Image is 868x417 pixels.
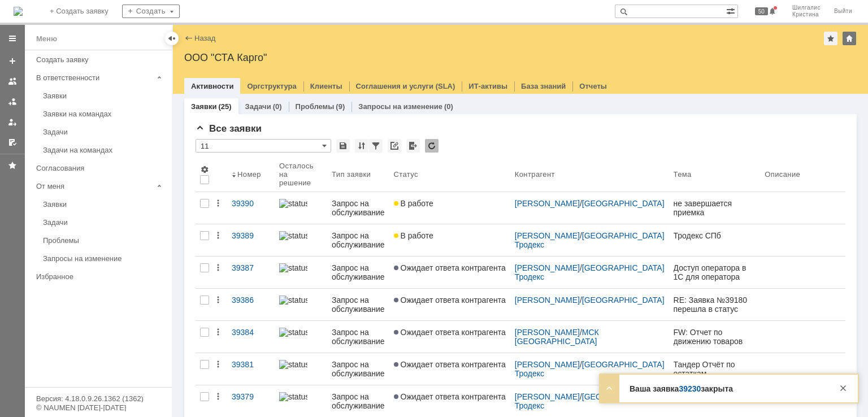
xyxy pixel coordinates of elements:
a: Тандер Отчёт по остаткам [669,353,761,385]
a: statusbar-100 (1).png [275,353,327,385]
div: Заявки [43,200,165,208]
a: Запрос на обслуживание [327,192,389,224]
th: Тип заявки [327,157,389,192]
a: [PERSON_NAME] [515,199,580,208]
a: 39390 [227,192,275,224]
a: Создать заявку [32,51,170,68]
a: [GEOGRAPHIC_DATA] [582,296,665,305]
div: Осталось на решение [279,162,314,187]
span: Настройки [200,165,209,174]
div: Фильтрация... [369,139,383,153]
span: Все заявки [196,123,262,134]
a: МСК [GEOGRAPHIC_DATA] [515,328,601,346]
a: Задачи [245,102,271,111]
div: 39384 [232,328,270,337]
a: Запрос на обслуживание [327,224,389,256]
a: Заявки на командах [38,105,170,123]
a: В работе [389,192,510,224]
div: Версия: 4.18.0.9.26.1362 (1362) [36,395,160,402]
a: [PERSON_NAME] [515,360,580,369]
a: statusbar-100 (1).png [275,289,327,320]
img: statusbar-100 (1).png [279,263,307,272]
span: Ожидает ответа контрагента [394,360,506,369]
th: Номер [227,157,275,192]
div: Запрос на обслуживание [332,199,385,217]
a: Задачи [38,214,170,231]
div: Экспорт списка [406,139,420,153]
a: Заявки в моей ответственности [3,93,21,111]
img: statusbar-100 (1).png [279,231,307,240]
span: Ожидает ответа контрагента [394,328,506,337]
div: Запрос на обслуживание [332,231,385,249]
div: Действия [214,231,223,240]
span: Расширенный поиск [726,5,737,16]
a: [PERSON_NAME] [515,296,580,305]
div: Запрос на обслуживание [332,296,385,314]
a: [GEOGRAPHIC_DATA] [582,199,665,208]
div: © NAUMEN [DATE]-[DATE] [36,404,160,411]
div: Согласования [36,164,165,172]
strong: Ваша заявка закрыта [630,384,733,393]
a: FW: Отчет по движению товаров 17:00 ПАО МГТС [GEOGRAPHIC_DATA] от [DATE] [669,321,761,353]
div: Избранное [36,272,153,281]
a: statusbar-100 (1).png [275,224,327,256]
a: [GEOGRAPHIC_DATA] Тродекс [515,392,667,410]
div: Сохранить вид [336,139,350,153]
a: Запрос на обслуживание [327,289,389,320]
div: Действия [214,296,223,305]
div: 39379 [232,392,270,401]
span: В работе [394,231,433,240]
a: Заявки [38,196,170,213]
a: Мои согласования [3,133,21,151]
a: В работе [389,224,510,256]
a: Ожидает ответа контрагента [389,289,510,320]
img: statusbar-100 (1).png [279,296,307,305]
img: statusbar-100 (1).png [279,328,307,337]
a: Запрос на обслуживание [327,385,389,417]
div: RE: Заявка №39180 перешла в статус «Закрыта» [674,296,756,314]
div: 39381 [232,360,270,369]
img: statusbar-100 (1).png [279,199,307,208]
div: Развернуть [602,381,616,395]
div: Задачи [43,128,165,136]
div: 39389 [232,231,270,240]
div: / [515,392,665,410]
a: Ожидает ответа контрагента [389,353,510,385]
a: Отчеты [579,82,607,90]
span: Кристина [792,11,821,18]
a: ИТ-активы [468,82,507,90]
div: Добавить в избранное [824,32,837,45]
div: Действия [214,392,223,401]
a: Задачи на командах [38,141,170,159]
div: (0) [444,102,453,111]
a: Запросы на изменение [358,102,442,111]
div: (0) [273,102,282,111]
div: Запрос на обслуживание [332,392,385,410]
a: 39386 [227,289,275,320]
th: Статус [389,157,510,192]
div: Статус [394,170,418,179]
div: ООО "СТА Карго" [184,52,857,63]
div: Задачи [43,218,165,227]
div: В ответственности [36,73,153,82]
a: Задачи [38,123,170,141]
span: Шилгалис [792,5,821,11]
div: 39390 [232,199,270,208]
div: 39386 [232,296,270,305]
div: Запрос на обслуживание [332,360,385,378]
div: Скрыть меню [165,32,179,45]
a: Согласования [32,159,170,177]
a: Создать заявку [3,52,21,70]
div: Заявки на командах [43,110,165,118]
a: Соглашения и услуги (SLA) [356,82,455,90]
a: Оргструктура [247,82,296,90]
a: 39381 [227,353,275,385]
div: / [515,360,665,378]
a: Запрос на обслуживание [327,321,389,353]
a: Ожидает ответа контрагента [389,385,510,417]
img: logo [14,7,23,16]
a: statusbar-100 (1).png [275,385,327,417]
a: Заявки [191,102,216,111]
div: От меня [36,182,153,190]
a: [GEOGRAPHIC_DATA] Тродекс [515,360,667,378]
